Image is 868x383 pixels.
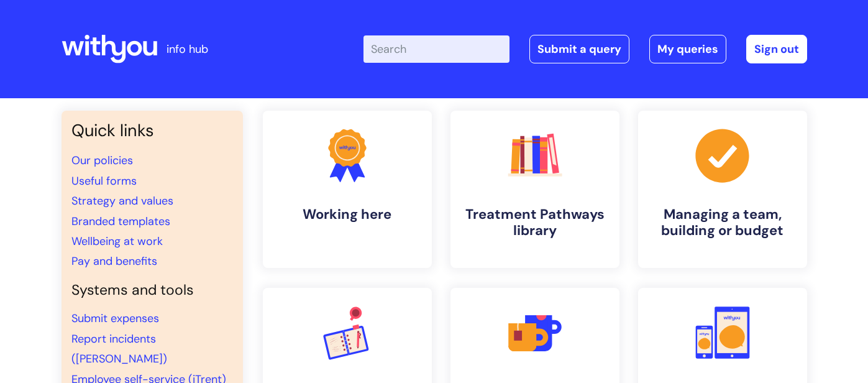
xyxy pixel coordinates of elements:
a: Submit a query [529,35,629,63]
a: Branded templates [71,214,170,229]
a: Strategy and values [71,193,173,208]
p: info hub [167,39,208,59]
a: Treatment Pathways library [450,111,619,268]
a: Submit expenses [71,311,159,326]
a: Working here [263,111,432,268]
a: Useful forms [71,173,137,188]
a: Our policies [71,153,133,168]
a: Pay and benefits [71,254,157,269]
input: Search [363,35,509,63]
div: | - [363,35,807,63]
h4: Working here [273,206,422,223]
a: Report incidents ([PERSON_NAME]) [71,331,167,366]
h4: Systems and tools [71,282,233,299]
h3: Quick links [71,121,233,141]
a: My queries [649,35,726,63]
a: Wellbeing at work [71,234,163,249]
a: Managing a team, building or budget [638,111,807,268]
h4: Managing a team, building or budget [648,206,797,239]
a: Sign out [746,35,807,63]
h4: Treatment Pathways library [460,206,610,239]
